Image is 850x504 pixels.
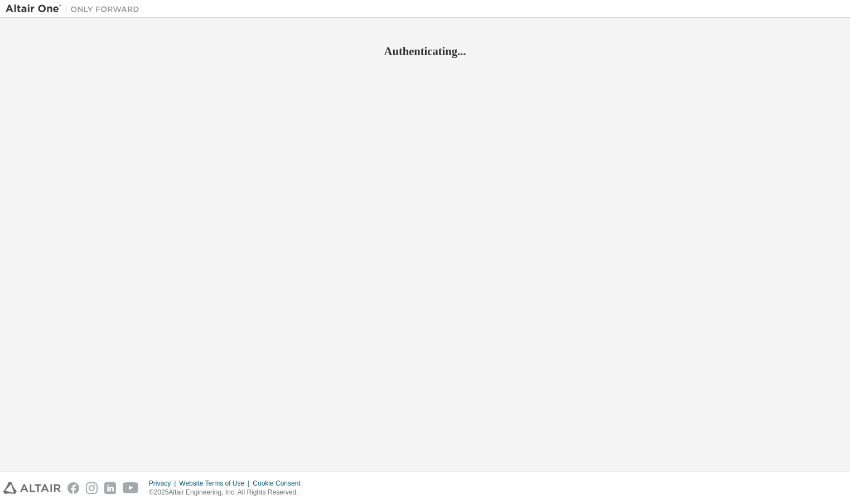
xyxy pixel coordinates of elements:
[123,482,139,494] img: youtube.svg
[149,488,307,497] p: © 2025 Altair Engineering, Inc. All Rights Reserved.
[149,479,179,488] div: Privacy
[253,479,307,488] div: Cookie Consent
[6,3,145,14] img: Altair One
[86,482,98,494] img: instagram.svg
[104,482,116,494] img: linkedin.svg
[67,482,79,494] img: facebook.svg
[6,44,844,59] h2: Authenticating...
[179,479,253,488] div: Website Terms of Use
[3,482,61,494] img: altair_logo.svg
